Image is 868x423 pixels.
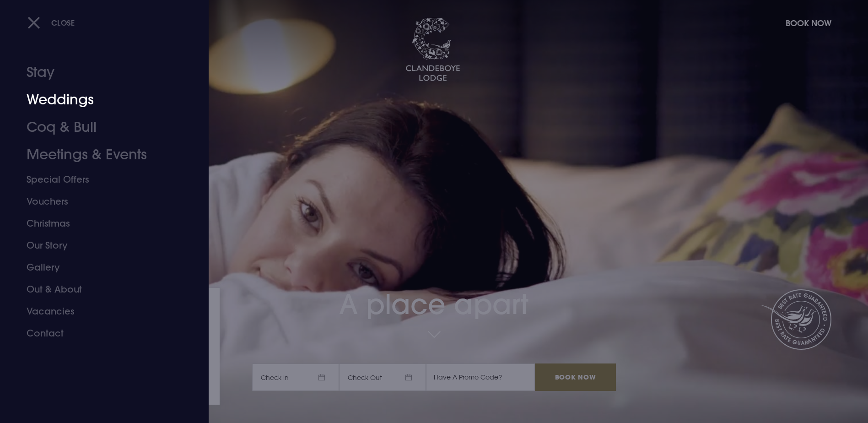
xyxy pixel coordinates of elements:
button: Close [27,13,75,32]
span: Close [51,18,75,27]
a: Special Offers [27,168,171,190]
a: Weddings [27,86,171,114]
a: Christmas [27,212,171,234]
a: Vouchers [27,190,171,212]
a: Our Story [27,234,171,256]
a: Meetings & Events [27,141,171,168]
a: Vacancies [27,300,171,322]
a: Stay [27,59,171,86]
a: Out & About [27,278,171,300]
a: Gallery [27,256,171,278]
a: Coq & Bull [27,114,171,141]
a: Contact [27,322,171,344]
